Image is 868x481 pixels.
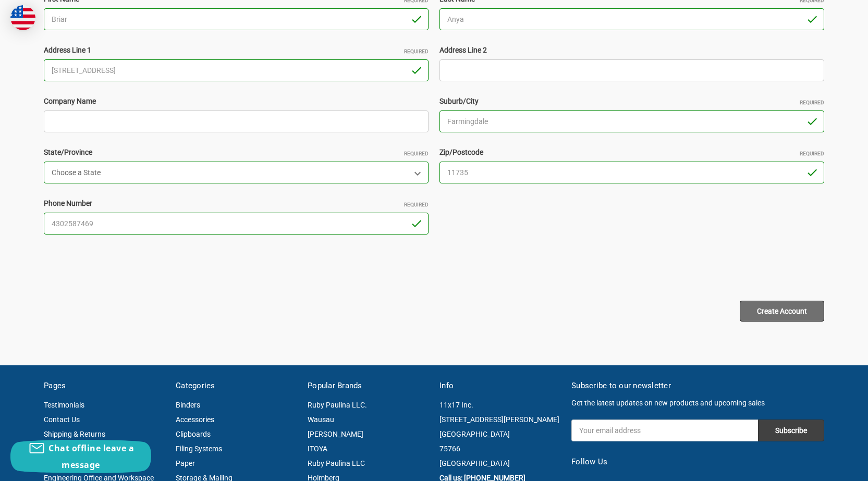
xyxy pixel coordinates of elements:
label: Phone Number [44,198,429,209]
a: Filing Systems [176,445,222,453]
small: Required [404,47,429,55]
a: ITOYA [308,445,327,453]
label: Company Name [44,96,429,107]
a: Accessories [176,415,214,424]
a: [PERSON_NAME] [308,430,363,438]
iframe: reCAPTCHA [44,249,202,290]
h5: Categories [176,380,297,392]
iframe: Google Customer Reviews [782,453,868,481]
label: Suburb/City [439,96,824,107]
address: 11x17 Inc. [STREET_ADDRESS][PERSON_NAME] [GEOGRAPHIC_DATA] 75766 [GEOGRAPHIC_DATA] [439,398,560,471]
img: duty and tax information for United States [10,5,35,30]
a: Ruby Paulina LLC [308,459,365,467]
a: Paper [176,459,195,467]
label: State/Province [44,147,429,158]
h5: Follow Us [571,456,824,468]
a: Ruby Paulina LLC. [308,401,367,409]
label: Address Line 1 [44,45,429,56]
button: Chat offline leave a message [10,440,151,473]
p: Get the latest updates on new products and upcoming sales [571,398,824,409]
h5: Popular Brands [308,380,429,392]
input: Your email address [571,420,758,441]
a: Shipping & Returns [44,430,105,438]
span: Chat offline leave a message [48,442,134,471]
a: Wausau [308,415,334,424]
a: Contact Us [44,415,80,424]
a: Binders [176,401,200,409]
small: Required [404,150,429,157]
small: Required [404,201,429,208]
h5: Subscribe to our newsletter [571,380,824,392]
input: Create Account [740,301,824,322]
h5: Info [439,380,560,392]
input: Subscribe [758,420,824,441]
label: Zip/Postcode [439,147,824,158]
small: Required [800,98,824,106]
a: Clipboards [176,430,211,438]
label: Address Line 2 [439,45,824,56]
h5: Pages [44,380,165,392]
a: Testimonials [44,401,84,409]
small: Required [800,150,824,157]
